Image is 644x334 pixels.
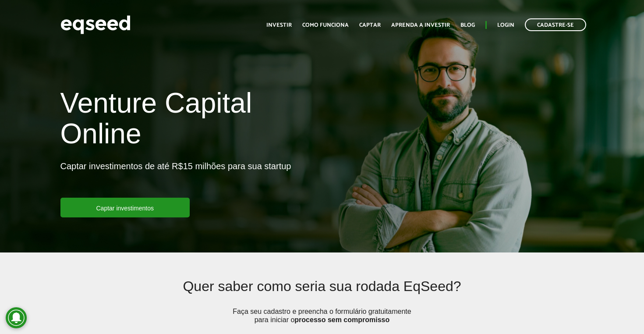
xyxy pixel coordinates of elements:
[460,22,475,28] a: Blog
[60,13,131,36] img: EqSeed
[114,279,530,307] h2: Quer saber como seria sua rodada EqSeed?
[359,22,381,28] a: Captar
[391,22,450,28] a: Aprenda a investir
[525,18,586,31] a: Cadastre-se
[302,22,349,28] a: Como funciona
[60,161,291,198] p: Captar investimentos de até R$15 milhões para sua startup
[60,198,190,217] a: Captar investimentos
[497,22,514,28] a: Login
[294,316,389,323] strong: processo sem compromisso
[266,22,292,28] a: Investir
[60,88,316,154] h1: Venture Capital Online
